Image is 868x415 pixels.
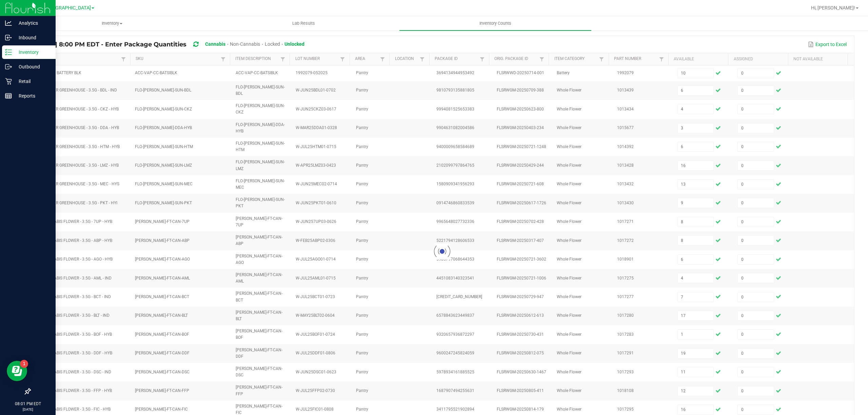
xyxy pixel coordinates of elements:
span: Inventory Counts [470,20,520,26]
a: ItemSortable [36,56,119,62]
iframe: Resource center [7,361,27,381]
p: Retail [12,77,53,85]
a: Filter [378,55,387,63]
inline-svg: Reports [5,92,12,99]
span: Cannabis [205,41,225,47]
a: Item CategorySortable [554,56,598,62]
a: Filter [279,55,287,63]
a: Package IdSortable [435,56,478,62]
p: Inventory [12,48,53,56]
a: Inventory [16,16,208,30]
a: Filter [338,55,347,63]
iframe: Resource center unread badge [20,360,28,368]
a: Filter [597,55,606,63]
a: Filter [119,55,127,63]
a: SKUSortable [136,56,219,62]
a: Orig. Package IdSortable [494,56,538,62]
p: Inbound [12,34,53,42]
a: Inventory Counts [399,16,591,30]
a: Item DescriptionSortable [235,56,279,62]
span: Lab Results [283,20,324,26]
p: Analytics [12,19,53,27]
span: Inventory [17,20,208,26]
p: Outbound [12,63,53,71]
a: Part NumberSortable [614,56,657,62]
p: [DATE] [3,407,53,412]
a: Filter [418,55,426,63]
a: Filter [657,55,666,63]
span: Unlocked [284,41,304,47]
inline-svg: Inventory [5,49,12,56]
p: 08:01 PM EDT [3,401,53,407]
a: AreaSortable [355,56,378,62]
span: Locked [265,41,280,47]
a: Lot NumberSortable [295,56,339,62]
p: Reports [12,92,53,100]
inline-svg: Inbound [5,34,12,41]
a: Filter [219,55,227,63]
a: Lab Results [208,16,399,30]
a: LocationSortable [395,56,418,62]
button: Export to Excel [806,39,848,50]
inline-svg: Outbound [5,63,12,70]
th: Not Available [788,53,848,65]
a: Filter [538,55,546,63]
th: Available [668,53,728,65]
span: [GEOGRAPHIC_DATA] [44,5,91,11]
inline-svg: Retail [5,78,12,85]
span: Hi, [PERSON_NAME]! [811,5,855,11]
span: Non-Cannabis [230,41,260,47]
div: [DATE] 8:00 PM EDT - Enter Package Quantities [35,38,310,51]
a: Filter [478,55,486,63]
th: Assigned [728,53,788,65]
inline-svg: Analytics [5,20,12,26]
